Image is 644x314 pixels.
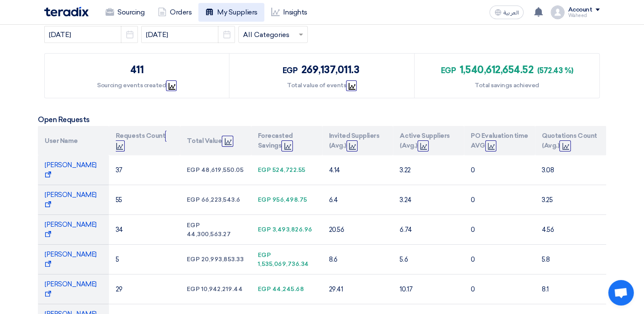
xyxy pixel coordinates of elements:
img: Teradix logo [44,7,89,17]
span: egp [187,166,200,174]
span: egp [258,285,271,293]
td: 6.4 [322,185,393,215]
span: [PERSON_NAME] [45,161,97,179]
th: Total Value [180,126,251,155]
td: 0 [464,185,535,215]
span: 48,619,550.05 [201,166,244,174]
td: 5 [109,245,180,274]
td: 3.22 [393,155,464,185]
td: 3.25 [535,185,606,215]
span: egp [258,226,271,233]
span: [PERSON_NAME] [45,221,97,238]
td: 8.6 [322,245,393,274]
td: 10.17 [393,274,464,304]
div: Total value of events [287,81,356,90]
a: Sourcing [99,3,151,22]
input: from [44,26,138,43]
td: 55 [109,185,180,215]
td: 0 [464,245,535,274]
div: Waheed [568,13,600,18]
td: 37 [109,155,180,185]
span: egp [283,66,298,75]
span: egp [441,66,456,75]
a: Insights [264,3,314,22]
div: Open chat [608,280,634,305]
td: 20.56 [322,215,393,245]
td: 5.8 [535,245,606,274]
span: egp [258,196,271,203]
h5: Open Requests [38,115,606,124]
td: 3.24 [393,185,464,215]
td: 0 [464,155,535,185]
span: 10,942,219.44 [201,285,243,293]
td: 0 [464,215,535,245]
span: 44,300,563.27 [187,231,231,238]
div: Sourcing events created [97,81,177,90]
td: 6.74 [393,215,464,245]
th: User Name [38,126,109,155]
th: Active Suppliers (Avg.) [393,126,464,155]
span: [PERSON_NAME] [45,280,97,298]
th: Invited Suppliers (Avg.) [322,126,393,155]
td: 4.14 [322,155,393,185]
button: العربية [489,6,524,19]
td: 29 [109,274,180,304]
span: [PERSON_NAME] [45,251,97,268]
img: profile_test.png [551,6,564,19]
span: 20,993,853.33 [201,256,244,263]
div: Total savings achieved [475,81,539,90]
span: egp [258,251,271,259]
td: 0 [464,274,535,304]
span: 524,722.55 [272,166,306,174]
span: egp [258,166,271,174]
th: Requests Count [109,126,180,155]
span: 269,137,011.3 [301,63,360,76]
input: to [141,26,235,43]
span: 1,535,069,736.34 [258,260,309,268]
span: (572.43 %) [537,66,573,75]
a: Orders [151,3,198,22]
td: 3.08 [535,155,606,185]
th: PO Evaluation time AVG [464,126,535,155]
span: egp [187,196,200,203]
span: 1,540,612,654.52 [460,63,533,76]
th: Forecasted Savings [251,126,322,155]
span: egp [187,285,200,293]
span: 66,223,543.6 [201,196,240,203]
td: 29.41 [322,274,393,304]
div: Account [568,6,592,14]
span: egp [187,256,200,263]
span: العربية [503,10,518,16]
span: 956,498.75 [272,196,307,203]
span: 3,493,826.96 [272,226,312,233]
div: 411 [130,62,144,77]
td: 34 [109,215,180,245]
th: Quotations Count (Avg.) [535,126,606,155]
span: egp [187,222,200,229]
span: [PERSON_NAME] [45,191,97,208]
a: My Suppliers [198,3,264,22]
td: 4.56 [535,215,606,245]
span: 44,245.68 [272,285,304,293]
td: 5.6 [393,245,464,274]
td: 8.1 [535,274,606,304]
